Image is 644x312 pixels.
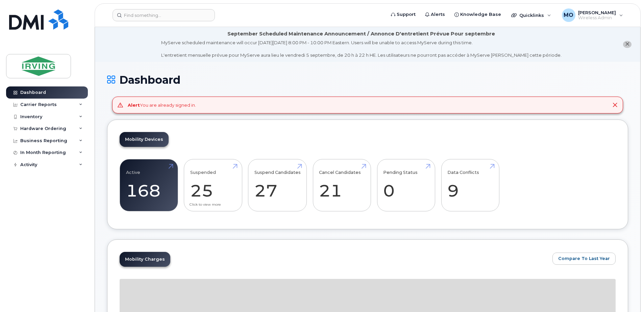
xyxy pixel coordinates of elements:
[120,252,170,267] a: Mobility Charges
[623,41,631,48] button: close notification
[319,163,365,208] a: Cancel Candidates 21
[126,163,172,208] a: Active 168
[254,163,301,208] a: Suspend Candidates 27
[190,163,236,208] a: Suspended 25
[128,102,196,108] div: You are already signed in.
[227,30,495,37] div: September Scheduled Maintenance Announcement / Annonce D'entretient Prévue Pour septembre
[161,40,562,58] div: MyServe scheduled maintenance will occur [DATE][DATE] 8:00 PM - 10:00 PM Eastern. Users will be u...
[107,74,628,86] h1: Dashboard
[383,163,429,208] a: Pending Status 0
[128,102,140,108] strong: Alert
[447,163,493,208] a: Data Conflicts 9
[558,255,610,262] span: Compare To Last Year
[552,253,616,265] button: Compare To Last Year
[120,132,169,147] a: Mobility Devices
